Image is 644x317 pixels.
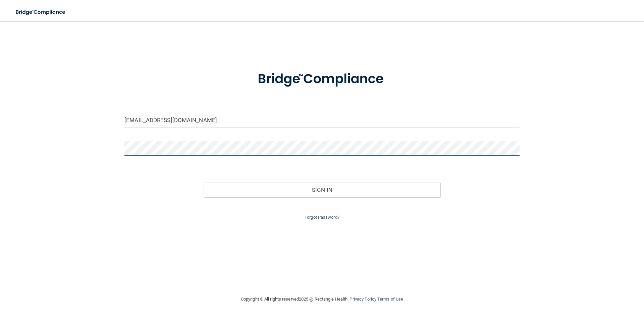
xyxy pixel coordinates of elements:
[244,62,400,97] img: bridge_compliance_login_screen.278c3ca4.svg
[350,297,376,302] a: Privacy Policy
[124,113,520,128] input: Email
[10,5,72,19] img: bridge_compliance_login_screen.278c3ca4.svg
[377,297,403,302] a: Terms of Use
[610,271,636,296] iframe: Drift Widget Chat Controller
[204,182,441,197] button: Sign In
[305,215,339,220] a: Forgot Password?
[200,288,444,310] div: Copyright © All rights reserved 2025 @ Rectangle Health | |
